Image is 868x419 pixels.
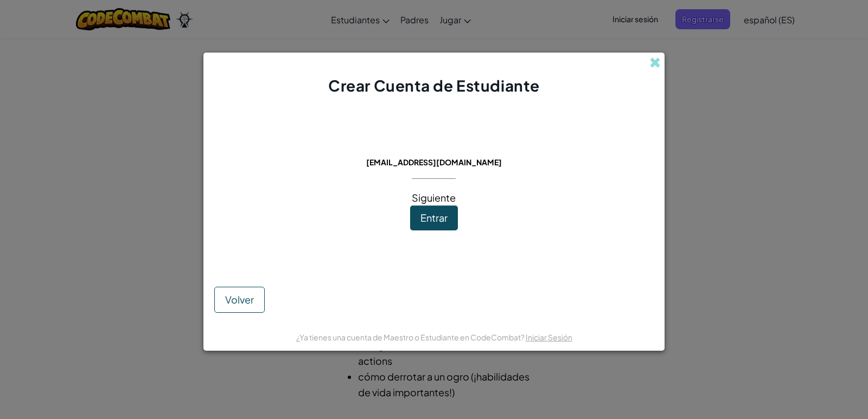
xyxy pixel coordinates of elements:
[410,205,458,230] button: Entrar
[296,332,526,342] span: ¿Ya tienes una cuenta de Maestro o Estudiante en CodeCombat?
[225,293,254,306] span: Volver
[214,287,265,313] button: Volver
[366,157,502,167] span: [EMAIL_ADDRESS][DOMAIN_NAME]
[412,191,456,204] span: Siguiente
[420,211,448,224] span: Entrar
[317,142,551,154] span: Este correo electrónico ya está en uso:
[328,76,540,95] span: Crear Cuenta de Estudiante
[526,332,572,342] a: Iniciar Sesión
